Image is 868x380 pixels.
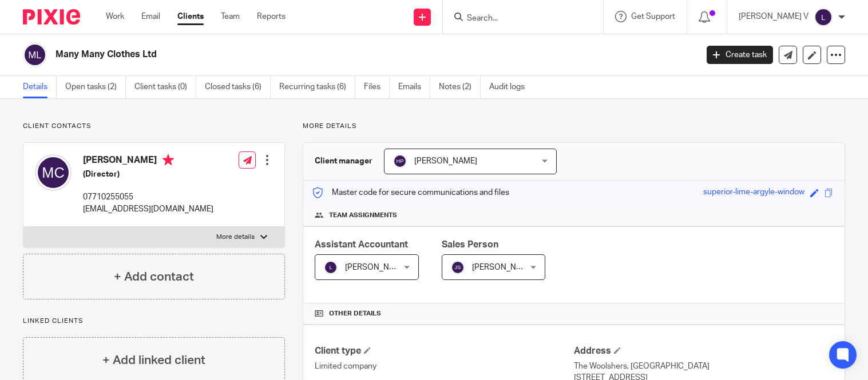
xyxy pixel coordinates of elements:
i: Primary [162,154,174,166]
a: Recurring tasks (6) [279,76,355,98]
h4: + Add linked client [102,351,205,369]
a: Reports [257,11,286,22]
a: Notes (2) [439,76,481,98]
a: Files [364,76,390,98]
span: [PERSON_NAME] [414,157,477,165]
img: svg%3E [35,154,72,191]
a: Emails [398,76,430,98]
a: Open tasks (2) [65,76,126,98]
h4: [PERSON_NAME] [83,154,213,169]
span: Sales Person [442,240,498,249]
input: Search [466,14,569,24]
img: Pixie [23,9,80,25]
a: Details [23,76,57,98]
a: Work [106,11,124,22]
h4: + Add contact [114,268,194,286]
img: svg%3E [324,261,338,274]
a: Closed tasks (6) [205,76,271,98]
h3: Client manager [315,155,372,167]
p: [EMAIL_ADDRESS][DOMAIN_NAME] [83,203,213,215]
p: Master code for secure communications and files [312,187,509,198]
p: [PERSON_NAME] V [739,11,808,22]
p: More details [216,233,255,242]
p: Client contacts [23,122,285,131]
img: svg%3E [451,261,465,274]
p: The Woolshers, [GEOGRAPHIC_DATA] [574,361,833,372]
span: [PERSON_NAME] V [345,263,415,271]
img: svg%3E [393,154,407,168]
a: Audit logs [489,76,533,98]
span: Team assignments [329,211,397,220]
a: Team [221,11,240,22]
a: Create task [707,46,773,64]
span: Other details [329,309,381,318]
p: Linked clients [23,317,285,326]
span: Assistant Accountant [315,240,408,249]
span: Get Support [631,13,675,21]
p: Limited company [315,361,574,372]
h4: Address [574,345,833,357]
a: Clients [177,11,204,22]
p: 07710255055 [83,191,213,203]
div: superior-lime-argyle-window [703,186,804,199]
p: More details [303,122,845,131]
h4: Client type [315,345,574,357]
h5: (Director) [83,169,213,180]
span: [PERSON_NAME] [472,263,535,271]
img: svg%3E [23,43,47,67]
h2: Many Many Clothes Ltd [56,49,562,61]
img: svg%3E [814,8,833,26]
a: Client tasks (0) [134,76,196,98]
a: Email [141,11,160,22]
